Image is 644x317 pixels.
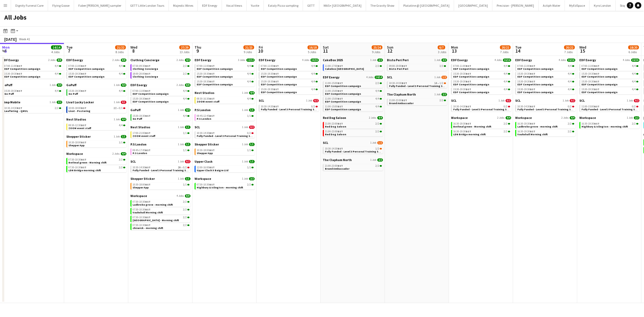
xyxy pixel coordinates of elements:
span: 4/4 [311,65,315,67]
a: 15:30-19:30BST4/4EDF Competition campaign [261,88,318,94]
span: EDF Competition campaign [4,67,40,71]
a: 15:30-19:30BST4/4Go Puff [68,89,125,95]
span: SCL [579,99,585,103]
a: EDF Energy4 Jobs16/16 [451,58,511,62]
span: 4/4 [375,97,379,100]
span: 4/4 [55,72,58,75]
a: 15:30-19:30BST4/4EDF Competition campaign [261,72,318,78]
div: EDF Energy4 Jobs16/1607:00-11:00BST4/4EDF Competition campaign15:30-19:30BST4/4EDF Competition ca... [259,58,319,99]
span: BST [338,81,343,85]
a: 15:30-19:30BST4/4EDF Competition campaign [261,80,318,86]
button: Flying Goose [48,0,74,11]
a: EDF Energy3 Jobs12/12 [195,58,255,62]
span: 2/2 [441,93,447,96]
span: 2 Jobs [48,59,56,62]
div: EDF Energy2 Jobs8/807:00-11:00BST4/4EDF Competition campaign15:30-19:30BST4/4EDF Competition camp... [2,58,62,83]
button: Actiph Water [539,0,565,11]
span: 15:30-19:30 [261,88,279,91]
button: EDF Energy [198,0,222,11]
span: BST [273,64,279,68]
span: BST [402,64,407,68]
span: EDF Energy [130,83,147,87]
span: BST [530,72,535,75]
span: EDF Competition campaign [517,83,553,86]
a: EDF Energy4 Jobs16/16 [515,58,575,62]
a: SCL1 Job0/2 [515,99,575,103]
span: 4/4 [375,90,379,92]
span: SCL [259,99,264,103]
span: EDF Energy [2,58,19,62]
span: 1 Job [306,99,312,102]
a: 15:30-19:30BST4/4EDF Competition campaign [581,72,638,78]
div: Clothing Concierge2 Jobs4/407:30-09:30BST2/2Clothing Concierge18:00-20:00BST2/2Clothing Concierge [130,58,191,83]
span: 11:00-15:00 [325,97,343,100]
span: 07:30-09:30 [133,65,151,67]
a: 07:00-11:00BST4/4EDF Competition campaign [68,64,125,70]
span: BST [145,64,151,68]
span: 1A [434,82,437,85]
span: 12/12 [246,59,255,62]
span: Clothing Concierge [130,58,159,62]
span: BST [81,89,86,93]
span: 21:00-23:00 [389,99,407,102]
span: 4/4 [247,80,251,83]
button: Majestic Wines [169,0,198,11]
span: EDF Competition campaign [453,67,489,71]
span: EDF Competition campaign [261,75,297,78]
a: EDF Energy4 Jobs16/16 [259,58,319,62]
span: 16/16 [631,59,639,62]
a: Nest Studios1 Job4/4 [195,91,255,95]
span: 3/3 [440,65,443,67]
span: BST [273,80,279,83]
span: 4/4 [632,80,636,83]
span: 18:00-20:00 [133,72,151,75]
span: EDF Competition campaign [325,84,361,88]
span: 15:30-19:30 [197,80,215,83]
span: 07:00-11:00 [4,65,22,67]
span: EDF Energy [259,58,275,62]
span: GoPuff [66,83,76,87]
span: EDF Competition campaign [133,92,169,96]
span: 4/4 [504,80,507,83]
span: 4/4 [249,91,255,94]
a: EDF Energy4 Jobs14/14 [323,75,383,79]
a: 07:00-11:00BST4/4EDF Competition campaign [261,64,318,70]
span: 11:00-17:00 [325,65,343,67]
span: 15:30-19:30 [581,72,599,75]
a: 07:00-11:00BST4/4EDF Competition campaign [133,89,189,95]
span: BST [594,72,599,75]
span: 09:00-19:00 [389,65,407,67]
a: 11:00-17:00BST2/2Cakebox [GEOGRAPHIC_DATA] [325,64,382,70]
span: BST [402,99,407,102]
span: BST [594,64,599,68]
span: 15:30-19:30 [68,72,86,75]
span: EDF Competition campaign [261,83,297,86]
span: 4/4 [504,65,507,67]
span: EDF Competition campaign [261,67,297,71]
span: BST [530,80,535,83]
div: The Clapham North1 Job2/221:00-23:00BST2/2Brand Ambassador [387,92,447,106]
a: 07:00-11:00BST4/4EDF Competition campaign [453,64,510,70]
span: BST [17,89,22,93]
span: EDF Energy [66,58,83,62]
span: 1 Job [434,93,440,96]
span: 4/4 [311,88,315,91]
span: BST [530,88,535,91]
span: Bisto Peri Peri [389,67,408,71]
div: GoPuff1 Job4/415:30-19:30BST4/4Go Puff [2,83,62,100]
span: BST [466,80,471,83]
span: BST [594,80,599,83]
span: 4/4 [311,72,315,75]
span: 3 Jobs [238,59,245,62]
span: 16/16 [503,59,511,62]
span: 15:30-19:30 [4,90,22,92]
a: 15:30-19:30BST4/4EDF Competition campaign [4,72,61,78]
a: CakeBox 20251 Job2/2 [323,58,383,62]
span: EDF Competition campaign [453,75,489,78]
a: 07:30-09:30BST2/2Clothing Concierge [133,64,189,70]
span: BST [594,88,599,91]
span: 2 Jobs [112,59,120,62]
a: 15:30-19:30BST4/4Go Puff [4,89,61,95]
button: MAS+ [GEOGRAPHIC_DATA] [319,0,366,11]
a: 07:00-11:00BST4/4EDF Competition campaign [581,64,638,70]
